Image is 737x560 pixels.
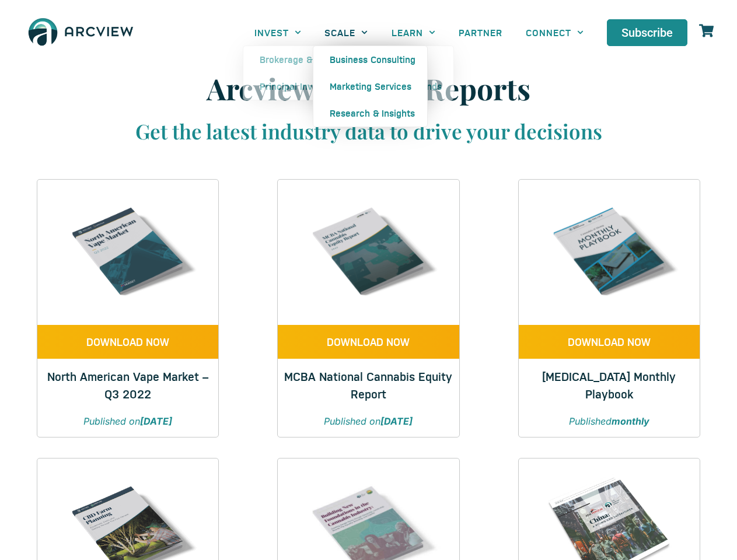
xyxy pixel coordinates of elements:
[313,19,379,45] a: SCALE
[380,19,447,45] a: LEARN
[313,45,428,127] ul: SCALE
[284,368,452,401] a: MCBA National Cannabis Equity Report
[380,415,413,427] strong: [DATE]
[140,415,172,427] strong: [DATE]
[612,415,649,427] strong: monthly
[530,414,688,428] p: Published
[568,337,651,347] span: DOWNLOAD NOW
[327,337,410,347] span: DOWNLOAD NOW
[243,19,595,45] nav: Menu
[243,19,313,45] a: INVEST
[537,180,682,324] img: Cannabis & Hemp Monthly Playbook
[621,27,673,38] span: Subscribe
[313,73,427,100] a: Marketing Services
[514,19,595,45] a: CONNECT
[23,12,138,54] img: The Arcview Group
[55,180,200,324] img: Q3 2022 VAPE REPORT
[243,46,453,73] a: Brokerage & Advisory Services
[243,45,454,100] ul: INVEST
[542,368,676,401] a: [MEDICAL_DATA] Monthly Playbook
[313,100,427,127] a: Research & Insights
[447,19,514,45] a: PARTNER
[519,325,700,359] a: DOWNLOAD NOW
[243,73,453,100] a: Principal Investment Opportunities / Funds
[54,71,684,106] h1: Arcview Market Reports
[49,414,207,428] p: Published on
[607,19,687,46] a: Subscribe
[37,325,218,359] a: DOWNLOAD NOW
[86,337,169,347] span: DOWNLOAD NOW
[313,46,427,73] a: Business Consulting
[54,118,684,145] h3: Get the latest industry data to drive your decisions
[47,368,208,401] a: North American Vape Market – Q3 2022
[289,414,447,428] p: Published on
[278,325,459,359] a: DOWNLOAD NOW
